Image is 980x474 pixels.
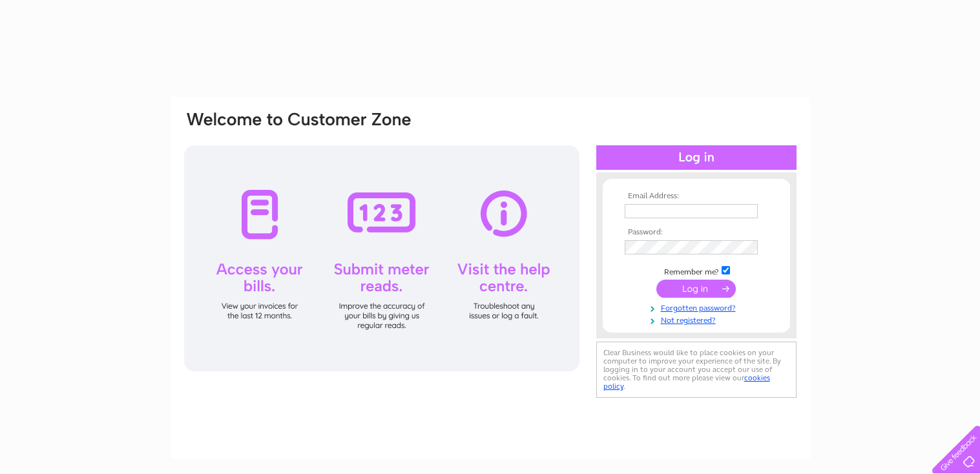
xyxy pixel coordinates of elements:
a: cookies policy [603,373,770,391]
td: Remember me? [621,264,771,277]
th: Email Address: [621,192,771,201]
div: Clear Business would like to place cookies on your computer to improve your experience of the sit... [596,342,797,398]
a: Forgotten password? [625,301,771,313]
input: Submit [656,280,736,298]
a: Not registered? [625,313,771,325]
th: Password: [621,228,771,237]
